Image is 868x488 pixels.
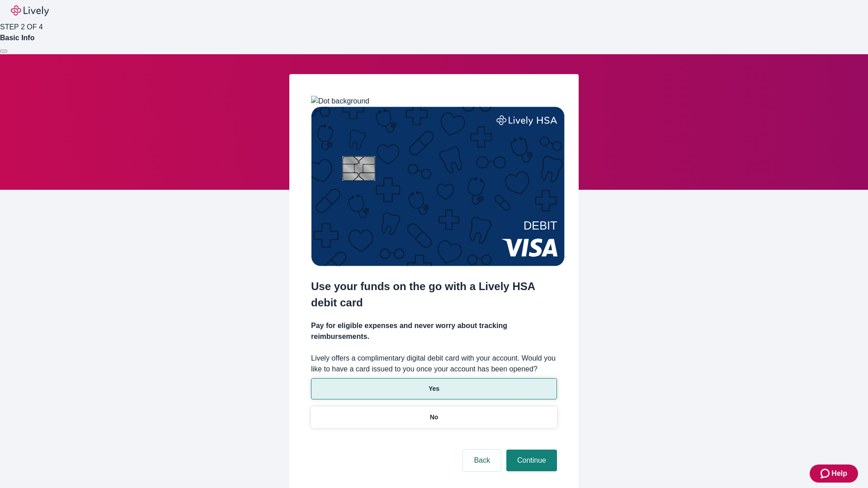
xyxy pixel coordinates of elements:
[810,465,858,483] button: Zendesk support iconHelp
[430,413,439,422] p: No
[11,5,49,16] img: Lively
[429,384,439,394] p: Yes
[311,353,557,375] label: Lively offers a complimentary digital debit card with your account. Would you like to have a card...
[311,96,369,107] img: Dot background
[311,320,557,342] h4: Pay for eligible expenses and never worry about tracking reimbursements.
[311,407,557,428] button: No
[506,450,557,471] button: Continue
[463,450,501,471] button: Back
[311,107,565,266] img: Debit card
[311,378,557,399] button: Yes
[311,278,557,311] h2: Use your funds on the go with a Lively HSA debit card
[821,468,831,479] svg: Zendesk support icon
[831,468,847,479] span: Help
